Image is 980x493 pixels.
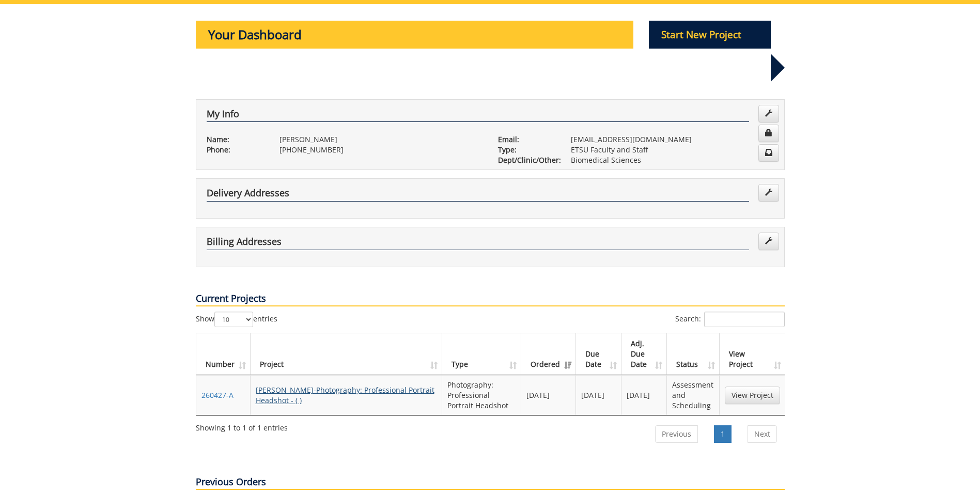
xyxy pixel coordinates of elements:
a: Start New Project [649,30,771,40]
th: Project: activate to sort column ascending [251,333,443,375]
p: ETSU Faculty and Staff [571,145,774,155]
td: [DATE] [621,375,667,415]
td: Photography: Professional Portrait Headshot [442,375,521,415]
h4: Billing Addresses [207,237,749,250]
h4: My Info [207,109,749,122]
th: Status: activate to sort column ascending [667,333,719,375]
p: Email: [498,134,555,145]
a: 1 [714,425,732,443]
td: [DATE] [576,375,621,415]
p: Start New Project [649,21,771,49]
th: Adj. Due Date: activate to sort column ascending [621,333,667,375]
p: Your Dashboard [196,21,634,49]
p: [EMAIL_ADDRESS][DOMAIN_NAME] [571,134,774,145]
label: Search: [675,312,785,327]
a: Edit Addresses [758,233,779,250]
a: Next [748,425,777,443]
div: Showing 1 to 1 of 1 entries [196,419,288,433]
th: Ordered: activate to sort column ascending [521,333,576,375]
td: Assessment and Scheduling [667,375,719,415]
a: Change Communication Preferences [758,144,779,162]
th: Number: activate to sort column ascending [196,333,251,375]
p: Current Projects [196,292,785,306]
a: View Project [725,387,780,404]
a: Previous [655,425,698,443]
td: [DATE] [521,375,576,415]
p: Name: [207,134,264,145]
label: Show entries [196,312,277,327]
p: [PHONE_NUMBER] [279,145,483,155]
p: Dept/Clinic/Other: [498,155,555,165]
p: Phone: [207,145,264,155]
a: Edit Addresses [758,184,779,202]
h4: Delivery Addresses [207,188,749,202]
p: Previous Orders [196,475,785,490]
input: Search: [704,312,785,327]
a: 260427-A [201,390,234,400]
a: [PERSON_NAME]-Photography: Professional Portrait Headshot - ( ) [256,385,434,405]
p: [PERSON_NAME] [279,134,483,145]
select: Showentries [214,312,253,327]
p: Biomedical Sciences [571,155,774,165]
a: Change Password [758,125,779,142]
th: Type: activate to sort column ascending [442,333,521,375]
th: View Project: activate to sort column ascending [720,333,785,375]
a: Edit Info [758,105,779,122]
th: Due Date: activate to sort column ascending [576,333,621,375]
p: Type: [498,145,555,155]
